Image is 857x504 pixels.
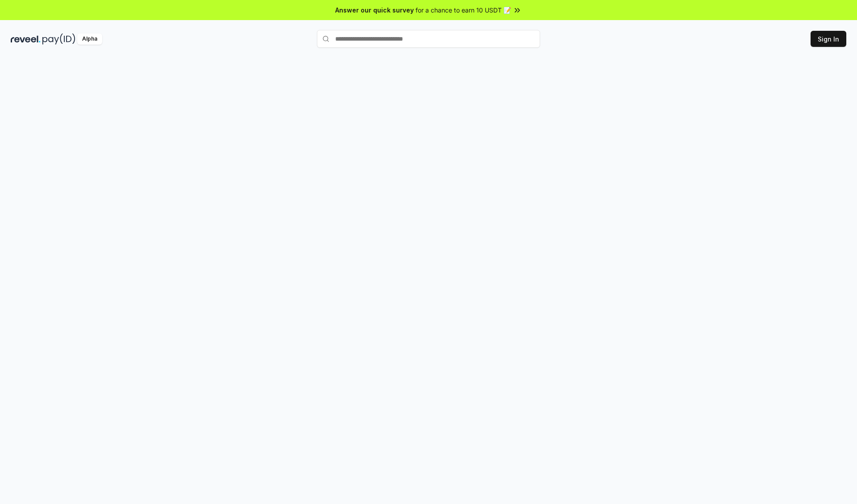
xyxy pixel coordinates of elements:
img: reveel_dark [11,33,41,45]
div: Alpha [77,33,102,45]
span: Answer our quick survey [335,5,414,15]
span: for a chance to earn 10 USDT 📝 [416,5,511,15]
img: pay_id [42,33,75,45]
button: Sign In [811,31,846,47]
